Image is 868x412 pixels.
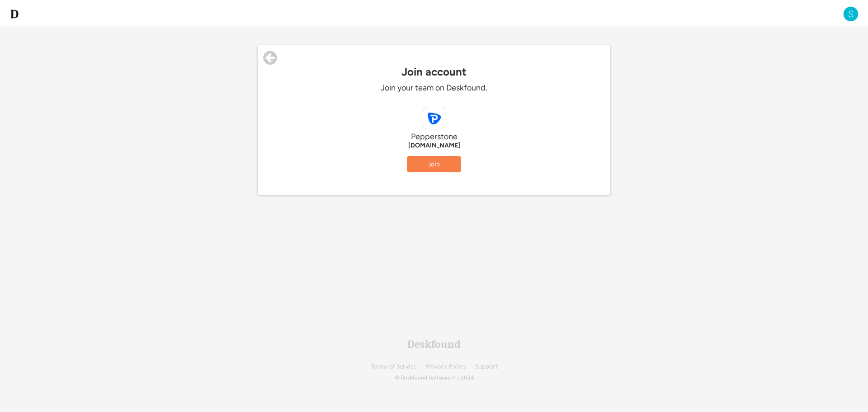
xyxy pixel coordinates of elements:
[407,156,461,172] button: Join
[298,132,570,142] div: Pepperstone
[407,339,461,350] div: Deskfound
[843,6,859,22] img: S.png
[423,107,445,129] img: pepperstone.com
[258,66,610,78] div: Join account
[9,9,20,19] img: d-whitebg.png
[475,363,498,370] a: Support
[298,142,570,149] div: [DOMAIN_NAME]
[371,363,417,370] a: Terms of Service
[426,363,466,370] a: Privacy Policy
[298,83,570,93] div: Join your team on Deskfound.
